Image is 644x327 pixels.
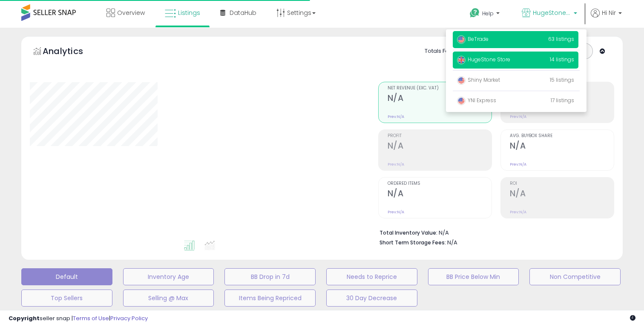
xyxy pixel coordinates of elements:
span: 14 listings [550,56,574,63]
button: BB Price Below Min [428,268,519,285]
span: Net Revenue (Exc. VAT) [388,86,492,91]
h2: N/A [510,141,614,152]
span: DataHub [230,9,256,17]
a: Help [463,1,508,28]
small: Prev: N/A [510,162,526,167]
small: Prev: N/A [388,209,404,215]
span: Hi Nir [602,9,616,17]
span: Profit [388,134,492,138]
span: Avg. Buybox Share [510,134,614,138]
button: 30 Day Decrease [326,290,417,307]
span: Help [482,10,494,17]
span: BeTrade [457,35,489,43]
button: Default [21,268,112,285]
span: Overview [117,9,145,17]
span: Listings [178,9,200,17]
small: Prev: N/A [388,114,404,119]
small: Prev: N/A [510,114,526,119]
span: 63 listings [548,35,574,43]
li: N/A [379,227,608,237]
div: Totals For [425,47,458,55]
b: Short Term Storage Fees: [379,239,446,246]
h2: N/A [388,189,492,200]
img: usa.png [457,35,466,44]
span: 17 listings [551,97,574,104]
button: Top Sellers [21,290,112,307]
small: Prev: N/A [388,162,404,167]
button: Needs to Reprice [326,268,417,285]
img: usa.png [457,76,466,85]
span: Shiny Market [457,76,500,83]
button: Inventory Age [123,268,214,285]
span: Ordered Items [388,181,492,186]
span: YNI Express [457,97,496,104]
strong: Copyright [9,314,40,322]
div: seller snap | | [9,315,148,323]
span: N/A [447,238,457,247]
h2: N/A [510,189,614,200]
button: Selling @ Max [123,290,214,307]
button: BB Drop in 7d [224,268,316,285]
b: Total Inventory Value: [379,229,437,236]
h2: N/A [388,93,492,105]
span: 15 listings [550,76,574,83]
button: Non Competitive [529,268,621,285]
span: HugeStone Store [457,56,510,63]
img: usa.png [457,97,466,105]
i: Get Help [469,8,480,18]
span: HugeStone Store [533,9,571,17]
img: uk.png [457,56,466,64]
span: ROI [510,181,614,186]
h2: N/A [388,141,492,152]
small: Prev: N/A [510,209,526,215]
a: Hi Nir [591,9,622,28]
button: Items Being Repriced [224,290,316,307]
h5: Analytics [43,45,100,59]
